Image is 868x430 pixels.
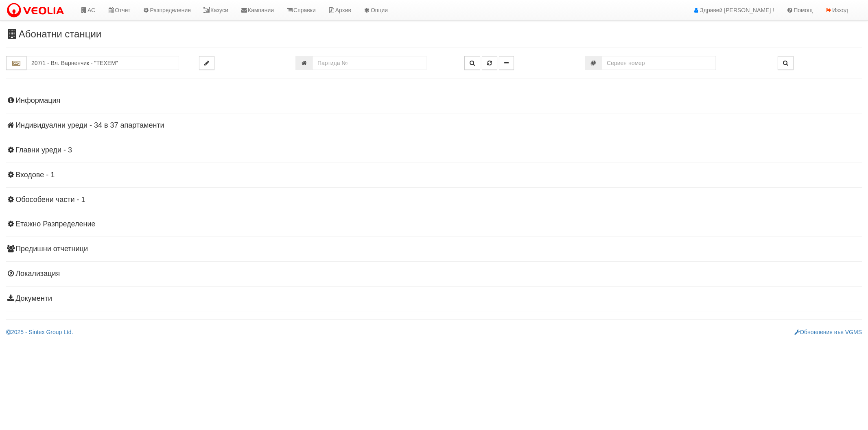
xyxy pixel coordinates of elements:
[6,329,73,335] a: 2025 - Sintex Group Ltd.
[6,146,862,154] h4: Главни уреди - 3
[6,220,862,228] h4: Етажно Разпределение
[6,97,862,105] h4: Информация
[794,329,862,335] a: Обновления във VGMS
[26,56,179,70] input: Абонатна станция
[6,295,862,303] h4: Документи
[6,122,862,130] h4: Индивидуални уреди - 34 в 37 апартаменти
[6,270,862,278] h4: Локализация
[313,56,426,70] input: Партида №
[6,29,862,39] h3: Абонатни станции
[6,2,68,19] img: VeoliaLogo.png
[6,196,862,204] h4: Обособени части - 1
[6,245,862,253] h4: Предишни отчетници
[602,56,716,70] input: Сериен номер
[6,171,862,179] h4: Входове - 1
